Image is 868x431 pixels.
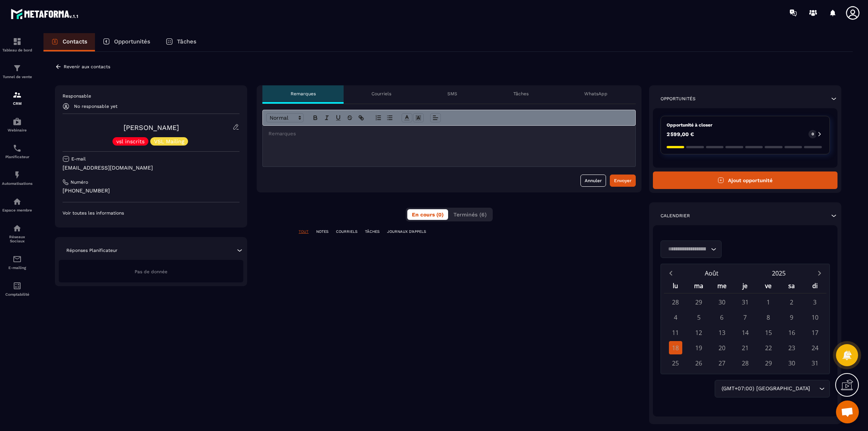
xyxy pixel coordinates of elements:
button: En cours (0) [407,209,448,220]
div: 15 [762,326,775,339]
div: 17 [808,326,821,339]
p: Courriels [371,91,391,97]
div: 18 [669,341,682,354]
a: Opportunités [95,33,158,51]
div: 31 [808,356,821,370]
div: 24 [808,341,821,354]
a: [PERSON_NAME] [124,123,179,131]
div: lu [664,280,687,293]
a: automationsautomationsWebinaire [2,111,32,138]
div: 10 [808,311,821,324]
p: Numéro [71,179,88,185]
p: [PHONE_NUMBER] [63,187,240,194]
p: JOURNAUX D'APPELS [387,229,426,234]
p: Planificateur [2,155,32,159]
img: formation [13,64,22,73]
a: Contacts [43,33,95,51]
p: No responsable yet [74,104,117,109]
a: formationformationTableau de bord [2,31,32,58]
p: 2 599,00 € [667,131,694,137]
p: Comptabilité [2,292,32,296]
div: 30 [715,295,728,309]
p: Tâches [177,38,196,45]
button: Terminés (6) [449,209,491,220]
div: 3 [808,295,821,309]
div: 26 [692,356,706,370]
span: En cours (0) [412,211,444,218]
div: 28 [669,295,682,309]
button: Next month [812,268,826,278]
p: Espace membre [2,208,32,212]
div: 21 [738,341,752,354]
div: 28 [738,356,752,370]
button: Open months overlay [678,266,745,280]
img: email [13,255,22,264]
p: Revenir aux contacts [64,64,110,69]
p: Réponses Planificateur [66,247,117,253]
div: Calendar days [664,295,826,370]
div: 6 [715,311,728,324]
div: 29 [762,356,775,370]
div: 19 [692,341,706,354]
img: social-network [13,224,22,233]
p: Responsable [63,93,240,99]
p: Webinaire [2,128,32,132]
span: (GMT+07:00) [GEOGRAPHIC_DATA] [720,385,812,393]
p: Opportunité à closer [667,122,824,128]
div: 20 [715,341,728,354]
a: social-networksocial-networkRéseaux Sociaux [2,218,32,249]
div: 29 [692,295,706,309]
div: 23 [785,341,798,354]
img: accountant [13,281,22,290]
input: Search for option [812,385,817,393]
a: formationformationCRM [2,85,32,111]
img: formation [13,90,22,99]
a: accountantaccountantComptabilité [2,276,32,302]
p: [EMAIL_ADDRESS][DOMAIN_NAME] [63,164,240,171]
button: Previous month [664,268,678,278]
div: di [803,280,826,293]
div: 5 [692,311,706,324]
div: 16 [785,326,798,339]
p: CRM [2,101,32,106]
a: formationformationTunnel de vente [2,58,32,85]
p: Automatisations [2,181,32,186]
p: Contacts [63,38,87,45]
div: 2 [785,295,798,309]
div: Envoyer [614,177,632,184]
a: Tâches [158,33,204,51]
p: E-mail [71,156,86,162]
div: ve [757,280,780,293]
p: 0 [812,131,814,137]
p: Opportunités [661,96,696,102]
img: automations [13,117,22,126]
p: Tâches [513,91,529,97]
a: automationsautomationsEspace membre [2,191,32,218]
div: me [710,280,734,293]
div: 9 [785,311,798,324]
img: scheduler [13,144,22,153]
div: 4 [669,311,682,324]
div: 13 [715,326,728,339]
p: Remarques [291,91,316,97]
p: COURRIELS [336,229,357,234]
div: Search for option [661,240,722,258]
a: schedulerschedulerPlanificateur [2,138,32,165]
button: Open years overlay [745,266,812,280]
div: 14 [738,326,752,339]
span: Pas de donnée [135,269,167,274]
div: Search for option [715,380,830,397]
p: NOTES [316,229,328,234]
p: TÂCHES [365,229,379,234]
div: 8 [762,311,775,324]
div: Calendar wrapper [664,280,826,370]
a: emailemailE-mailing [2,249,32,276]
p: Opportunités [114,38,150,45]
a: automationsautomationsAutomatisations [2,165,32,191]
div: ma [687,280,710,293]
img: automations [13,170,22,179]
div: 11 [669,326,682,339]
div: 12 [692,326,706,339]
img: automations [13,197,22,206]
div: 25 [669,356,682,370]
